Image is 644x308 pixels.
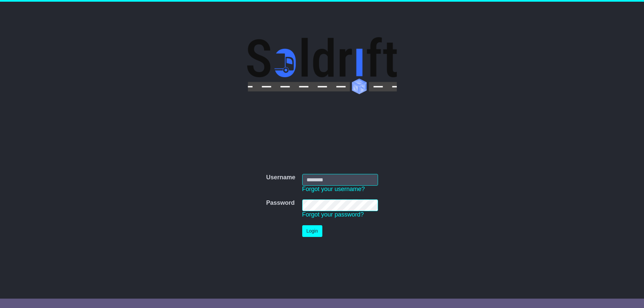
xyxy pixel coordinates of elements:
button: Login [302,225,322,237]
label: Username [266,174,295,181]
label: Password [266,199,294,207]
a: Forgot your username? [302,186,365,192]
img: Soldrift Pty Ltd [247,37,396,94]
a: Forgot your password? [302,211,364,218]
